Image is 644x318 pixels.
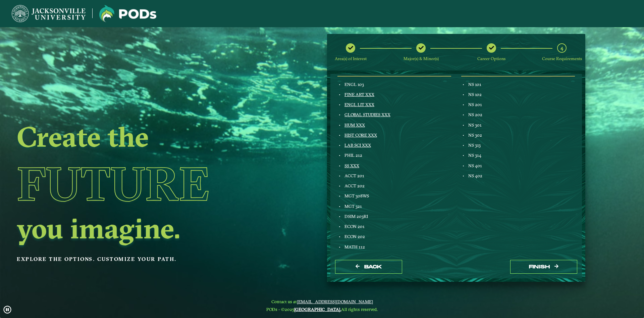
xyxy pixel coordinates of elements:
[542,56,582,61] span: Course Requirements
[468,142,481,148] span: NS 313
[344,142,371,148] a: LAB SCI XXX
[344,183,365,188] span: ACCT 202
[12,5,86,22] img: Jacksonville University logo
[560,45,563,51] span: 4
[468,152,481,158] span: NS 314
[344,203,362,209] span: MGT 321
[468,173,482,178] span: NS 402
[344,132,377,138] a: HIST CORE XXX
[344,163,359,168] a: SS XXX
[468,92,482,97] span: NS 102
[344,224,365,229] span: ECON 201
[297,299,373,304] a: [EMAIL_ADDRESS][DOMAIN_NAME]
[17,123,273,151] h2: Create the
[344,254,364,260] span: DSIM 201
[344,234,365,239] span: ECON 202
[477,56,505,61] span: Career Options
[266,299,378,304] span: Contact us at
[468,132,482,138] span: NS 302
[468,122,482,128] span: NS 301
[335,260,402,274] button: Back
[344,214,368,219] span: DSIM 203RI
[344,193,369,198] span: MGT 308WS
[344,82,364,87] span: ENGL 103
[344,244,365,249] span: MATH 112
[344,152,362,158] span: PHIL 212
[510,260,577,274] button: Finish
[468,112,482,117] span: NS 202
[335,56,367,61] span: Area(s) of Interest
[17,214,273,242] h2: you imagine.
[344,173,364,178] span: ACCT 201
[17,254,273,264] p: Explore the options. Customize your path.
[468,82,481,87] span: NS 101
[468,163,482,168] span: NS 401
[344,102,374,107] a: ENGL LIT XXX
[468,102,482,107] span: NS 201
[294,307,341,312] a: [GEOGRAPHIC_DATA].
[404,56,439,61] span: Major(s) & Minor(s)
[344,122,365,128] a: HUM XXX
[364,264,382,270] span: Back
[17,153,273,214] h1: Future
[99,5,156,22] img: Jacksonville University logo
[344,112,390,117] a: GLOBAL STUDIES XXX
[344,92,374,97] a: FINE ART XXX
[266,307,378,312] span: PODs - ©2025 All rights reserved.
